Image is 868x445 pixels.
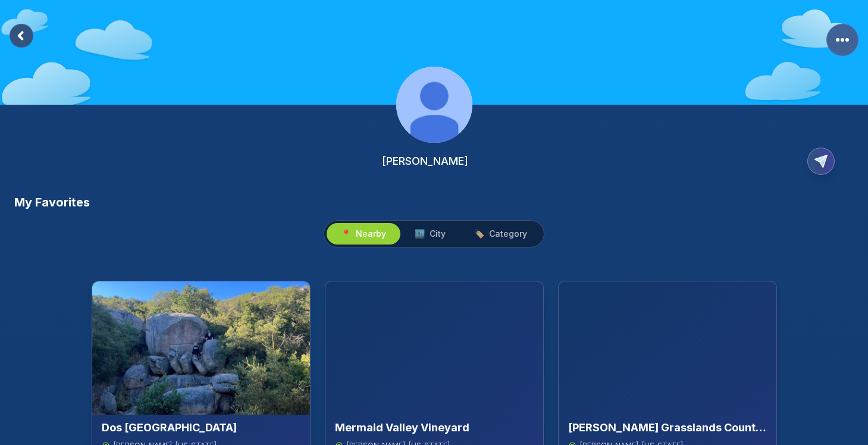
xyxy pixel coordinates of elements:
button: Copy Profile Link [803,143,854,180]
span: 🏙️ [415,228,425,240]
span: 🏷️ [474,228,484,240]
button: 🏙️City [400,223,460,245]
h3: Mermaid Valley Vineyard [335,419,469,436]
span: 📍 [341,228,351,240]
button: 📍Nearby [327,223,400,245]
button: 🏷️Category [460,223,541,245]
img: Profile Image [396,67,472,143]
span: City [430,228,446,240]
h3: [PERSON_NAME] Grasslands County Preserve [568,419,767,436]
button: More Options [826,24,858,56]
h3: My Favorites [14,194,90,211]
img: Mermaid Valley Vineyard [325,281,543,415]
h3: Dos [GEOGRAPHIC_DATA] [102,419,237,436]
span: Nearby [356,228,386,240]
img: Dos Picos County Park [92,281,310,415]
img: Ramona Grasslands County Preserve [559,281,776,415]
span: Category [489,228,527,240]
h2: [PERSON_NAME] [382,153,468,170]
